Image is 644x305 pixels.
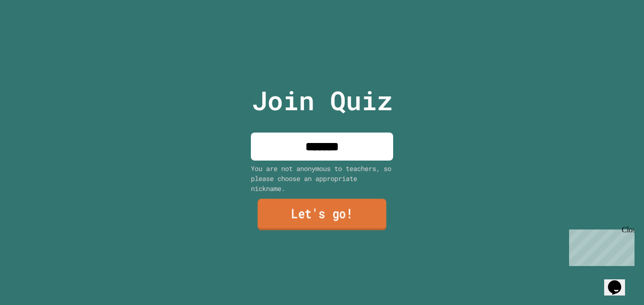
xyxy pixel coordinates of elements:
[251,163,393,193] div: You are not anonymous to teachers, so please choose an appropriate nickname.
[252,81,393,120] p: Join Quiz
[565,226,635,266] iframe: chat widget
[4,4,65,60] div: Chat with us now!Close
[604,267,635,295] iframe: chat widget
[258,199,386,230] a: Let's go!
